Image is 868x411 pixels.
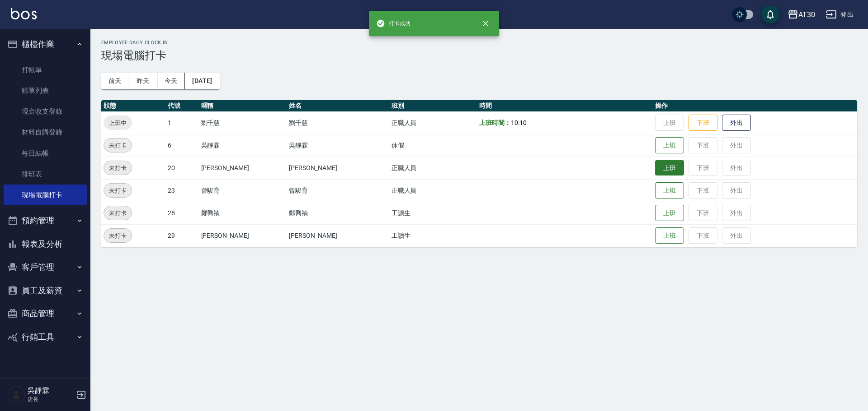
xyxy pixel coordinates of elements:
button: 今天 [157,73,185,89]
td: [PERSON_NAME] [199,224,287,247]
td: 正職人員 [389,179,477,202]
img: Logo [11,8,37,19]
button: 客戶管理 [4,255,87,279]
div: AT30 [798,9,815,20]
td: 1 [165,111,199,134]
b: 上班時間： [479,119,511,126]
td: 20 [165,157,199,179]
a: 現金收支登錄 [4,101,87,122]
button: 上班 [655,182,684,199]
button: 上班 [655,205,684,222]
a: 材料自購登錄 [4,122,87,143]
span: 未打卡 [104,231,132,240]
span: 未打卡 [104,163,132,173]
th: 代號 [165,100,199,112]
td: 吳靜霖 [199,134,287,157]
button: 商品管理 [4,302,87,325]
td: 鄭喬禎 [287,202,389,224]
button: 櫃檯作業 [4,32,87,56]
td: 吳靜霖 [287,134,389,157]
button: close [476,14,495,33]
span: 10:10 [511,119,527,126]
button: 前天 [101,73,129,89]
td: 23 [165,179,199,202]
td: 正職人員 [389,157,477,179]
a: 每日結帳 [4,143,87,164]
td: 劉千慈 [199,111,287,134]
button: save [761,5,779,23]
td: [PERSON_NAME] [287,157,389,179]
td: 曾駿育 [287,179,389,202]
td: [PERSON_NAME] [287,224,389,247]
button: 登出 [822,6,857,23]
a: 現場電腦打卡 [4,185,87,205]
td: 工讀生 [389,202,477,224]
h2: Employee Daily Clock In [101,40,857,46]
span: 未打卡 [104,208,132,218]
th: 姓名 [287,100,389,112]
th: 班別 [389,100,477,112]
button: AT30 [784,5,819,24]
td: [PERSON_NAME] [199,157,287,179]
span: 未打卡 [104,186,132,195]
button: 外出 [722,115,751,131]
button: 員工及薪資 [4,279,87,302]
img: Person [7,386,25,404]
button: 上班 [655,160,684,176]
h3: 現場電腦打卡 [101,49,857,62]
span: 打卡成功 [376,19,410,28]
td: 工讀生 [389,224,477,247]
span: 上班中 [104,118,132,128]
th: 暱稱 [199,100,287,112]
td: 29 [165,224,199,247]
td: 正職人員 [389,111,477,134]
td: 鄭喬禎 [199,202,287,224]
a: 打帳單 [4,60,87,80]
button: 下班 [689,115,717,131]
a: 帳單列表 [4,80,87,101]
th: 狀態 [101,100,165,112]
th: 操作 [653,100,857,112]
a: 排班表 [4,164,87,185]
td: 休假 [389,134,477,157]
button: 上班 [655,137,684,154]
button: 上班 [655,227,684,244]
span: 未打卡 [104,141,132,150]
button: 預約管理 [4,209,87,232]
td: 曾駿育 [199,179,287,202]
th: 時間 [477,100,653,112]
h5: 吳靜霖 [28,386,74,395]
button: 行銷工具 [4,325,87,349]
button: 報表及分析 [4,232,87,256]
button: 昨天 [129,73,157,89]
p: 店長 [28,395,74,403]
td: 28 [165,202,199,224]
td: 劉千慈 [287,111,389,134]
td: 6 [165,134,199,157]
button: [DATE] [185,73,219,89]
